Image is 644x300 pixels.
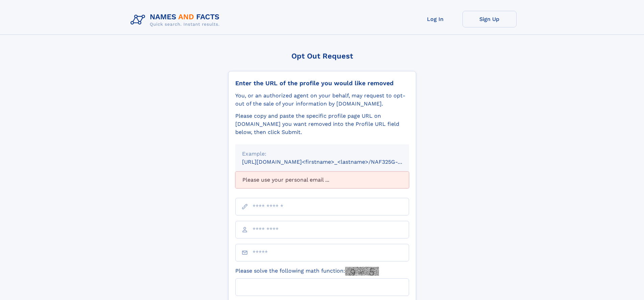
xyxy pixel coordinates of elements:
a: Sign Up [462,11,517,27]
a: Log In [408,11,462,27]
div: Enter the URL of the profile you would like removed [235,79,409,87]
div: Please use your personal email ... [235,171,409,188]
label: Please solve the following math function: [235,267,379,276]
div: Example: [242,150,402,158]
div: Opt Out Request [228,52,416,60]
img: Logo Names and Facts [128,11,225,29]
div: You, or an authorized agent on your behalf, may request to opt-out of the sale of your informatio... [235,92,409,108]
div: Please copy and paste the specific profile page URL on [DOMAIN_NAME] you want removed into the Pr... [235,112,409,136]
small: [URL][DOMAIN_NAME]<firstname>_<lastname>/NAF325G-xxxxxxxx [242,159,422,165]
